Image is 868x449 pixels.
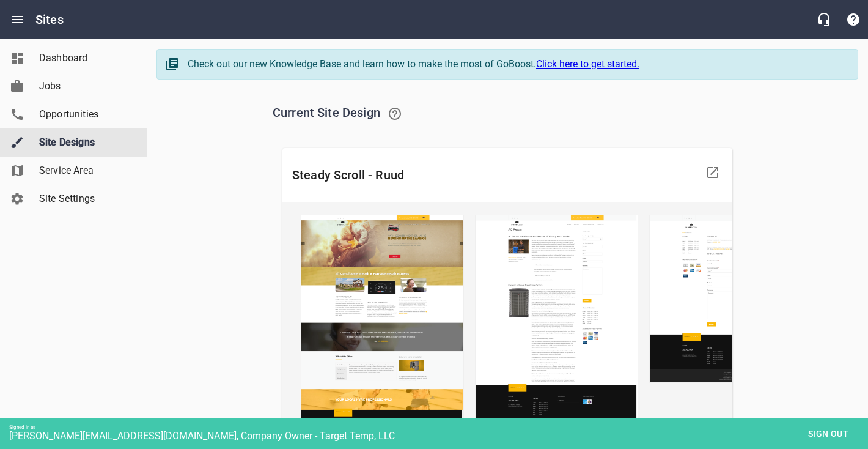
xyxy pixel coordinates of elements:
button: Sign out [798,423,859,445]
a: Visit Site [698,158,727,187]
span: Jobs [39,79,132,94]
a: Click here to get started. [536,58,639,70]
img: steady-scroll-ruud-contact-us.png [649,215,812,383]
img: steady-scroll-ruud-air-conditioning.png [475,215,638,434]
div: Check out our new Knowledge Base and learn how to make the most of GoBoost. [188,57,845,72]
button: Support Portal [839,5,868,34]
h6: Steady Scroll - Ruud [292,165,698,185]
div: [PERSON_NAME][EMAIL_ADDRESS][DOMAIN_NAME], Company Owner - Target Temp, LLC [9,430,868,442]
span: Dashboard [39,51,132,65]
h6: Current Site Design [273,99,742,128]
button: Open drawer [3,5,32,34]
span: Opportunities [39,107,132,122]
div: Signed in as [9,425,868,430]
span: Site Settings [39,191,132,206]
a: Learn about our recommended Site updates [380,99,410,128]
span: Sign out [803,426,854,442]
button: Live Chat [809,5,839,34]
h6: Sites [35,10,64,29]
span: Site Designs [39,135,132,150]
span: Service Area [39,163,132,178]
